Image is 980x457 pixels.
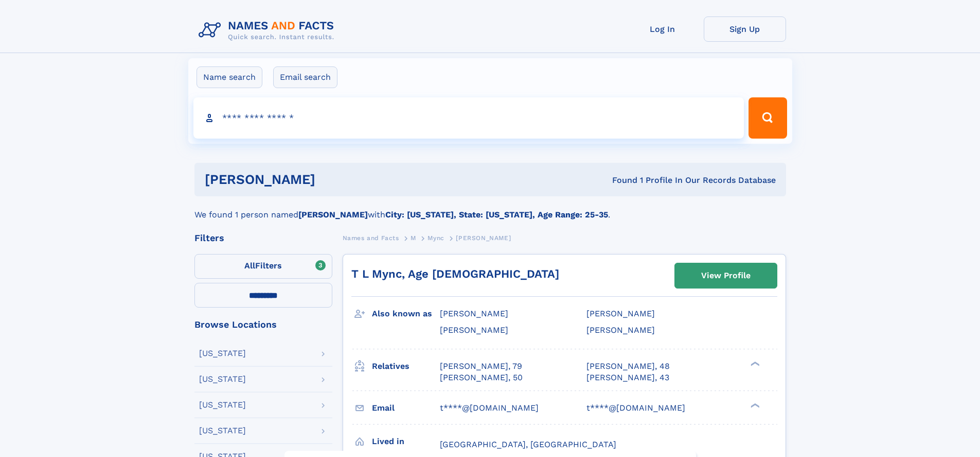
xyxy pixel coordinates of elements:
[675,263,777,288] a: View Profile
[427,234,444,242] span: Mync
[586,309,655,318] span: [PERSON_NAME]
[197,66,262,88] label: Name search
[385,210,608,219] b: City: [US_STATE], State: [US_STATE], Age Range: 25-35
[427,231,444,244] a: Mync
[244,261,255,270] span: All
[199,401,246,409] div: [US_STATE]
[194,233,332,243] div: Filters
[411,231,416,244] a: M
[586,361,670,372] a: [PERSON_NAME], 48
[205,173,464,186] h1: [PERSON_NAME]
[440,361,522,372] a: [PERSON_NAME], 79
[194,196,786,221] div: We found 1 person named with .
[193,97,744,139] input: search input
[273,66,337,88] label: Email search
[586,372,669,383] a: [PERSON_NAME], 43
[748,360,760,367] div: ❯
[199,349,246,358] div: [US_STATE]
[440,325,508,335] span: [PERSON_NAME]
[372,433,440,450] h3: Lived in
[440,309,508,318] span: [PERSON_NAME]
[372,358,440,375] h3: Relatives
[456,234,511,242] span: [PERSON_NAME]
[372,399,440,417] h3: Email
[586,325,655,335] span: [PERSON_NAME]
[411,234,416,242] span: M
[194,320,332,329] div: Browse Locations
[621,16,704,42] a: Log In
[749,97,787,139] button: Search Button
[372,305,440,323] h3: Also known as
[351,267,559,280] a: T L Mync, Age [DEMOGRAPHIC_DATA]
[194,16,343,44] img: Logo Names and Facts
[440,372,523,383] a: [PERSON_NAME], 50
[343,231,399,244] a: Names and Facts
[464,175,776,186] div: Found 1 Profile In Our Records Database
[194,254,332,279] label: Filters
[704,16,786,42] a: Sign Up
[748,402,760,409] div: ❯
[701,264,751,287] div: View Profile
[298,210,368,219] b: [PERSON_NAME]
[199,375,246,383] div: [US_STATE]
[440,439,616,449] span: [GEOGRAPHIC_DATA], [GEOGRAPHIC_DATA]
[199,427,246,435] div: [US_STATE]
